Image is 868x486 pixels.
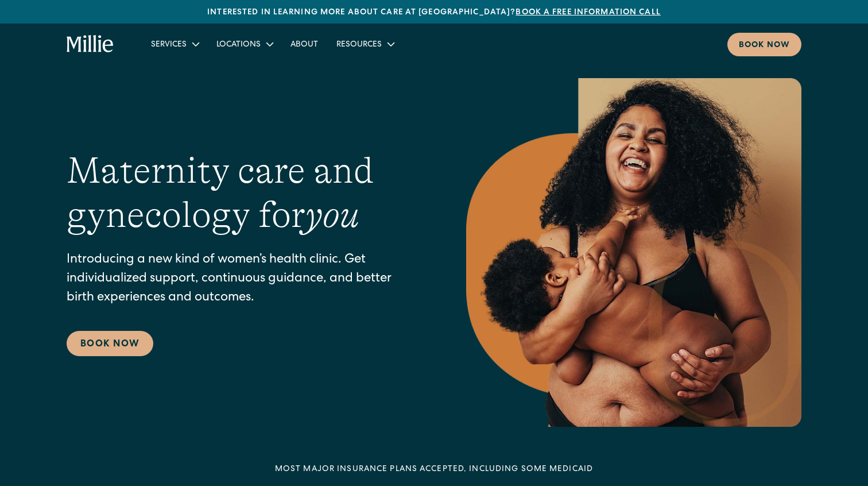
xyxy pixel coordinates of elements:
div: Services [142,34,207,53]
p: Introducing a new kind of women’s health clinic. Get individualized support, continuous guidance,... [67,251,420,308]
a: Book a free information call [516,9,660,17]
em: you [305,194,359,236]
a: About [281,34,327,53]
div: MOST MAJOR INSURANCE PLANS ACCEPTED, INCLUDING some MEDICAID [275,464,593,476]
div: Book now [739,40,790,52]
a: home [67,35,114,53]
a: Book Now [67,331,153,356]
a: Book now [727,33,801,56]
div: Services [151,39,187,51]
div: Resources [327,34,402,53]
div: Locations [216,39,261,51]
h1: Maternity care and gynecology for [67,149,420,237]
div: Resources [336,39,382,51]
div: Locations [207,34,281,53]
img: Smiling mother with her baby in arms, celebrating body positivity and the nurturing bond of postp... [466,78,801,427]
